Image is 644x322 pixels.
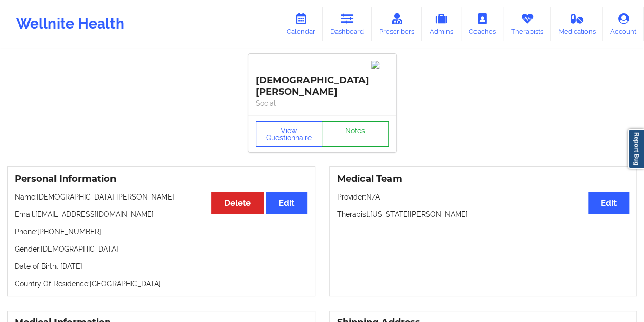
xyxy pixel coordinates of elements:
p: Provider: N/A [337,192,630,202]
button: View Questionnaire [256,121,323,147]
p: Name: [DEMOGRAPHIC_DATA] [PERSON_NAME] [15,192,307,202]
div: [DEMOGRAPHIC_DATA] [PERSON_NAME] [256,59,389,98]
a: Notes [322,121,389,147]
button: Delete [211,192,264,214]
p: Date of Birth: [DATE] [15,261,307,271]
a: Dashboard [323,7,372,41]
p: Social [256,98,389,108]
a: Report Bug [628,129,644,169]
p: Country Of Residence: [GEOGRAPHIC_DATA] [15,279,307,289]
p: Therapist: [US_STATE][PERSON_NAME] [337,209,630,219]
a: Coaches [461,7,503,41]
a: Prescribers [372,7,422,41]
a: Account [603,7,644,41]
p: Phone: [PHONE_NUMBER] [15,227,307,237]
p: Gender: [DEMOGRAPHIC_DATA] [15,244,307,254]
h3: Personal Information [15,173,307,185]
a: Admins [422,7,461,41]
img: Image%2Fplaceholer-image.png [371,61,389,69]
a: Therapists [503,7,551,41]
a: Calendar [279,7,323,41]
button: Edit [588,192,629,214]
button: Edit [266,192,307,214]
a: Medications [551,7,603,41]
p: Email: [EMAIL_ADDRESS][DOMAIN_NAME] [15,209,307,219]
h3: Medical Team [337,173,630,185]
